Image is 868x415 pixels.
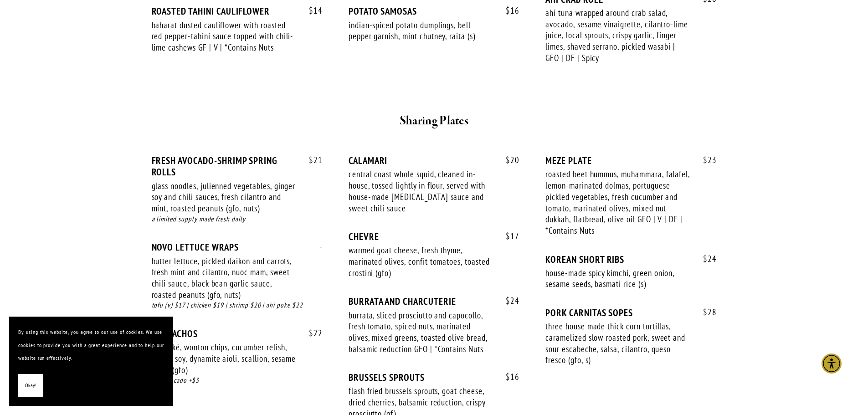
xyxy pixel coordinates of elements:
div: MEZE PLATE [545,155,716,166]
div: indian-spiced potato dumplings, bell pepper garnish, mint chutney, raita (s) [349,20,493,42]
section: Cookie banner [9,317,173,406]
div: warmed goat cheese, fresh thyme, marinated olives, confit tomatoes, toasted crostini (gfo) [349,245,493,278]
div: KOREAN SHORT RIBS [545,254,716,265]
span: $ [506,371,510,382]
div: butter lettuce, pickled daikon and carrots, fresh mint and cilantro, nuoc mam, sweet chili sauce,... [152,256,297,301]
span: 20 [497,155,519,165]
button: Okay! [18,374,43,397]
span: $ [309,328,313,338]
div: add avocado +$3 [152,375,323,386]
div: CALAMARI [349,155,519,166]
span: 23 [694,155,717,165]
div: tofu (v) $17 | chicken $19 | shrimp $20 | ahi poke $22 [152,300,323,311]
div: PORK CARNITAS SOPES [545,307,716,318]
span: 22 [300,328,323,338]
div: three house made thick corn tortillas, caramelized slow roasted pork, sweet and sour escabeche, s... [545,321,690,366]
span: 14 [300,5,323,16]
span: 24 [497,296,519,306]
span: $ [506,154,510,165]
span: $ [506,5,510,16]
div: AHI NACHOS [152,328,323,339]
div: POTATO SAMOSAS [349,5,519,17]
span: 16 [497,372,519,382]
span: 16 [497,5,519,16]
div: BRUSSELS SPROUTS [349,372,519,383]
div: central coast whole squid, cleaned in-house, tossed lightly in flour, served with house-made [MED... [349,169,493,214]
span: Okay! [25,379,36,392]
strong: Sharing Plates [400,113,468,129]
span: $ [703,154,708,165]
p: By using this website, you agree to our use of cookies. We use cookies to provide you with a grea... [18,326,164,365]
span: - [310,241,323,252]
span: 28 [694,307,717,318]
div: BURRATA AND CHARCUTERIE [349,296,519,307]
span: $ [309,154,313,165]
span: $ [703,253,708,264]
span: $ [506,231,510,241]
div: NOVO LETTUCE WRAPS [152,241,323,253]
span: $ [703,307,708,318]
span: 17 [497,231,519,241]
div: a limited supply made fresh daily [152,214,323,225]
div: ahi tuna wrapped around crab salad, avocado, sesame vinaigrette, cilantro-lime juice, local sprou... [545,7,690,64]
span: $ [506,295,510,306]
div: FRESH AVOCADO-SHRIMP SPRING ROLLS [152,155,323,178]
div: Accessibility Menu [822,354,842,374]
span: 21 [300,155,323,165]
div: CHEVRE [349,231,519,242]
span: 24 [694,254,717,264]
span: $ [309,5,313,16]
div: roasted beet hummus, muhammara, falafel, lemon-marinated dolmas, portuguese pickled vegetables, f... [545,169,690,236]
div: house-made spicy kimchi, green onion, sesame seeds, basmati rice (s) [545,267,690,290]
div: ROASTED TAHINI CAULIFLOWER [152,5,323,17]
div: ahi poké, wonton chips, cucumber relish, ginger soy, dynamite aioli, scallion, sesame seeds (gfo) [152,342,297,375]
div: baharat dusted cauliflower with roasted red pepper-tahini sauce topped with chili-lime cashews GF... [152,20,297,53]
div: burrata, sliced prosciutto and capocollo, fresh tomato, spiced nuts, marinated olives, mixed gree... [349,310,493,355]
div: glass noodles, julienned vegetables, ginger soy and chili sauces, fresh cilantro and mint, roaste... [152,180,297,214]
